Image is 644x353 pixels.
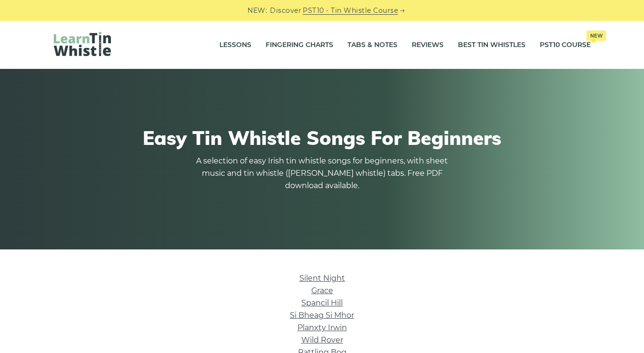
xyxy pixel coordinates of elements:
a: Wild Rover [301,335,343,344]
a: Spancil Hill [301,298,343,307]
a: Planxty Irwin [297,323,347,332]
a: Tabs & Notes [347,33,397,57]
span: New [586,30,606,41]
a: Si­ Bheag Si­ Mhor [290,311,354,320]
a: Best Tin Whistles [458,33,525,57]
a: Silent Night [299,274,345,283]
img: LearnTinWhistle.com [54,32,111,56]
a: PST10 CourseNew [540,33,591,57]
p: A selection of easy Irish tin whistle songs for beginners, with sheet music and tin whistle ([PER... [194,155,451,192]
a: Lessons [219,33,251,57]
a: Grace [311,286,333,295]
a: Fingering Charts [266,33,333,57]
a: Reviews [412,33,444,57]
h1: Easy Tin Whistle Songs For Beginners [54,126,591,149]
